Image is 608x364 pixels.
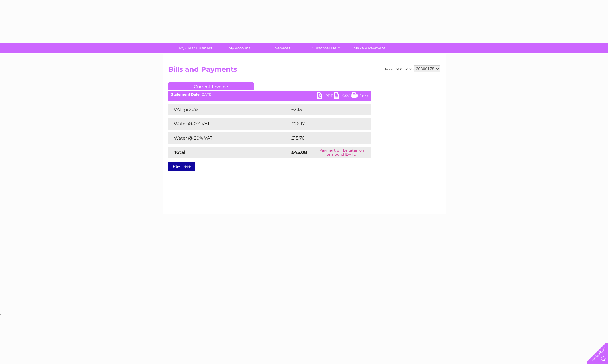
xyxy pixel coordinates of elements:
[290,104,357,115] td: £3.15
[384,65,440,72] div: Account number
[171,92,200,96] b: Statement Date:
[168,92,371,96] div: [DATE]
[168,132,290,144] td: Water @ 20% VAT
[312,147,371,158] td: Payment will be taken on or around [DATE]
[259,43,306,53] a: Services
[168,104,290,115] td: VAT @ 20%
[168,82,254,90] a: Current Invoice
[302,43,350,53] a: Customer Help
[168,65,440,76] h2: Bills and Payments
[346,43,393,53] a: Make A Payment
[290,132,359,144] td: £15.76
[168,162,195,171] a: Pay Here
[351,92,368,101] a: Print
[317,92,334,101] a: PDF
[172,43,219,53] a: My Clear Business
[290,118,359,130] td: £26.17
[291,150,307,155] strong: £45.08
[174,150,186,155] strong: Total
[334,92,351,101] a: CSV
[168,118,290,130] td: Water @ 0% VAT
[216,43,263,53] a: My Account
